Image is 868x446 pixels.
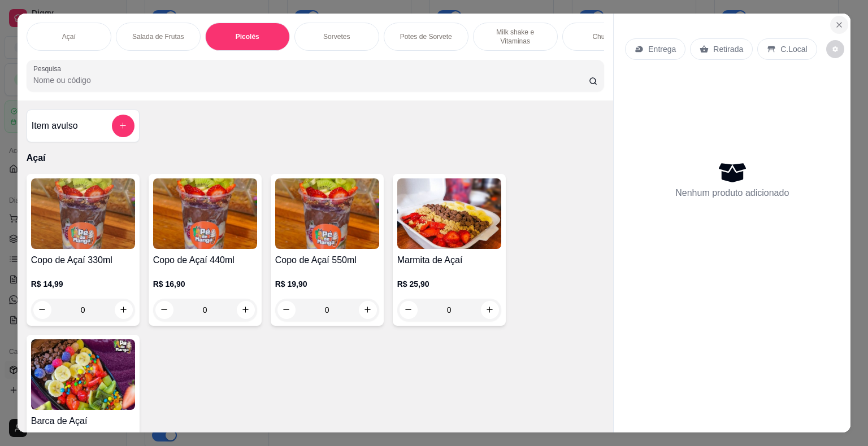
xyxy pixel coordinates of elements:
p: R$ 14,99 [31,278,135,290]
p: Nenhum produto adicionado [675,186,789,200]
p: Potes de Sorvete [400,32,452,41]
img: product-image [153,178,257,249]
p: R$ 16,90 [153,278,257,290]
p: Salada de Frutas [132,32,184,41]
p: Açaí [62,32,76,41]
h4: Marmita de Açaí [397,253,501,267]
button: add-separate-item [112,115,134,137]
label: Pesquisa [33,64,65,73]
p: Picolés [236,32,259,41]
p: R$ 19,90 [275,278,379,290]
img: product-image [31,339,135,410]
img: product-image [397,178,501,249]
h4: Copo de Açaí 330ml [31,253,135,267]
p: Milk shake e Vitaminas [483,28,548,46]
button: Close [830,16,848,34]
p: Sorvetes [323,32,350,41]
p: Retirada [713,43,743,55]
button: decrease-product-quantity [826,40,844,58]
h4: Barca de Açaí [31,414,135,428]
p: Açaí [27,151,605,165]
img: product-image [275,178,379,249]
h4: Item avulso [32,119,78,133]
p: Churros [592,32,617,41]
h4: Copo de Açaí 440ml [153,253,257,267]
h4: Copo de Açaí 550ml [275,253,379,267]
p: Entrega [648,43,676,55]
input: Pesquisa [33,75,589,86]
p: C.Local [780,43,807,55]
img: product-image [31,178,135,249]
p: R$ 25,90 [397,278,501,290]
